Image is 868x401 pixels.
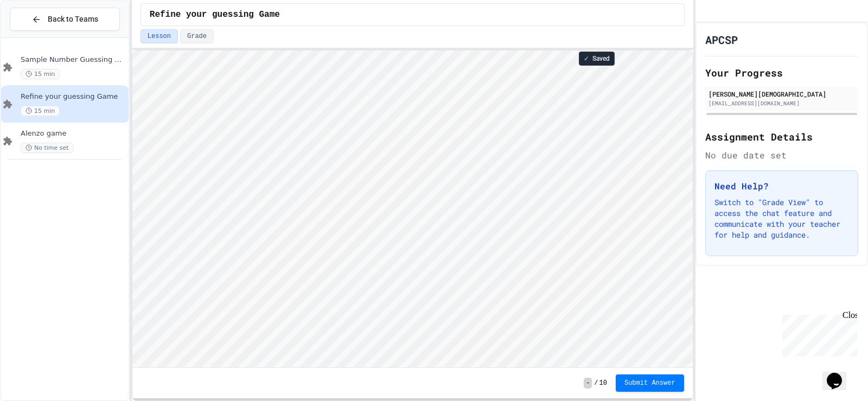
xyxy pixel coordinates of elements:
[584,54,589,63] span: ✓
[132,50,693,367] iframe: Snap! Programming Environment
[624,379,675,387] span: Submit Answer
[21,143,74,153] span: No time set
[150,8,280,21] span: Refine your guessing Game
[21,106,60,116] span: 15 min
[4,4,75,69] div: Chat with us now!Close
[822,358,857,390] iframe: chat widget
[778,310,857,357] iframe: chat widget
[709,89,855,99] div: [PERSON_NAME][DEMOGRAPHIC_DATA]
[714,180,849,193] h3: Need Help?
[705,129,858,144] h2: Assignment Details
[705,65,858,80] h2: Your Progress
[21,129,126,138] span: Alenzo game
[21,55,126,65] span: Sample Number Guessing Game
[594,379,598,387] span: /
[709,99,855,107] div: [EMAIL_ADDRESS][DOMAIN_NAME]
[21,69,60,79] span: 15 min
[584,378,592,389] span: -
[592,54,610,63] span: Saved
[599,379,607,387] span: 10
[141,29,178,43] button: Lesson
[10,8,120,31] button: Back to Teams
[714,197,849,240] p: Switch to "Grade View" to access the chat feature and communicate with your teacher for help and ...
[616,374,684,392] button: Submit Answer
[21,92,126,101] span: Refine your guessing Game
[705,32,738,47] h1: APCSP
[48,14,98,25] span: Back to Teams
[705,149,858,162] div: No due date set
[180,29,214,43] button: Grade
